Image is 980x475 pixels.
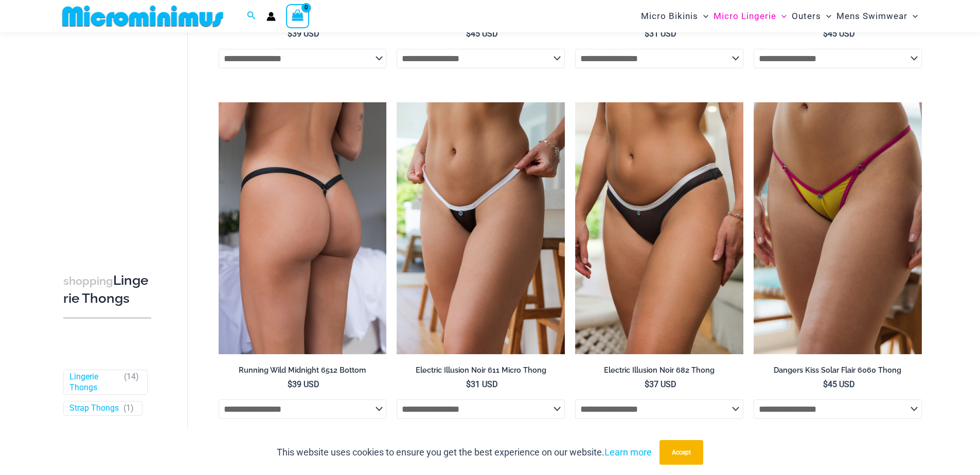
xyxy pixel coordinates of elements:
span: $ [645,379,649,389]
a: Running Wild Midnight 6512 Bottom 10Running Wild Midnight 6512 Bottom 2Running Wild Midnight 6512... [219,102,387,354]
bdi: 31 USD [645,29,676,39]
nav: Site Navigation [637,2,922,31]
img: Electric Illusion Noir Micro 01 [397,102,565,354]
a: Lingerie Thongs [69,372,119,393]
span: Menu Toggle [907,3,918,29]
a: Dangers Kiss Solar Flair 6060 Thong 01Dangers Kiss Solar Flair 6060 Thong 02Dangers Kiss Solar Fl... [754,102,922,354]
span: $ [288,379,292,389]
bdi: 45 USD [823,379,855,389]
span: 1 [126,404,131,413]
img: Dangers Kiss Solar Flair 6060 Thong 01 [754,102,922,354]
span: Micro Bikinis [641,3,698,29]
bdi: 37 USD [645,379,676,389]
a: Strap Thongs [69,404,119,414]
h2: Electric Illusion Noir 682 Thong [575,366,743,375]
span: $ [823,379,828,389]
span: $ [466,29,471,39]
span: $ [645,29,649,39]
img: Running Wild Midnight 6512 Bottom 2 [219,102,387,354]
img: MM SHOP LOGO FLAT [58,5,227,28]
a: Electric Illusion Noir 682 Thong 01Electric Illusion Noir 682 Thong 02Electric Illusion Noir 682 ... [575,102,743,354]
button: Accept [660,440,703,465]
a: View Shopping Cart, empty [286,4,310,28]
h2: Running Wild Midnight 6512 Bottom [219,366,387,375]
h2: Dangers Kiss Solar Flair 6060 Thong [754,366,922,375]
a: Search icon link [247,10,256,23]
a: Electric Illusion Noir 682 Thong [575,366,743,379]
a: Electric Illusion Noir 611 Micro Thong [397,366,565,379]
a: Learn more [604,447,652,458]
img: Electric Illusion Noir 682 Thong 01 [575,102,743,354]
span: shopping [63,275,113,287]
a: Running Wild Midnight 6512 Bottom [219,366,387,379]
a: Electric Illusion Noir Micro 01Electric Illusion Noir Micro 02Electric Illusion Noir Micro 02 [397,102,565,354]
span: Menu Toggle [698,3,708,29]
a: OutersMenu ToggleMenu Toggle [789,3,834,29]
a: Dangers Kiss Solar Flair 6060 Thong [754,366,922,379]
span: Outers [792,3,821,29]
p: This website uses cookies to ensure you get the best experience on our website. [277,445,652,460]
span: Menu Toggle [776,3,787,29]
a: Micro LingerieMenu ToggleMenu Toggle [711,3,789,29]
a: Mens SwimwearMenu ToggleMenu Toggle [834,3,920,29]
bdi: 45 USD [823,29,855,39]
a: Account icon link [266,12,276,21]
bdi: 45 USD [466,29,498,39]
span: ( ) [123,404,134,414]
span: Micro Lingerie [714,3,776,29]
a: Micro BikinisMenu ToggleMenu Toggle [638,3,711,29]
span: $ [823,29,828,39]
span: 14 [127,372,136,381]
h2: Electric Illusion Noir 611 Micro Thong [397,366,565,375]
h3: Lingerie Thongs [63,272,151,307]
span: ( ) [124,372,139,393]
bdi: 39 USD [288,29,319,39]
span: $ [466,379,471,389]
span: Menu Toggle [821,3,831,29]
span: Mens Swimwear [836,3,907,29]
iframe: TrustedSite Certified [63,34,156,240]
bdi: 31 USD [466,379,498,389]
bdi: 39 USD [288,379,319,389]
span: $ [288,29,292,39]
